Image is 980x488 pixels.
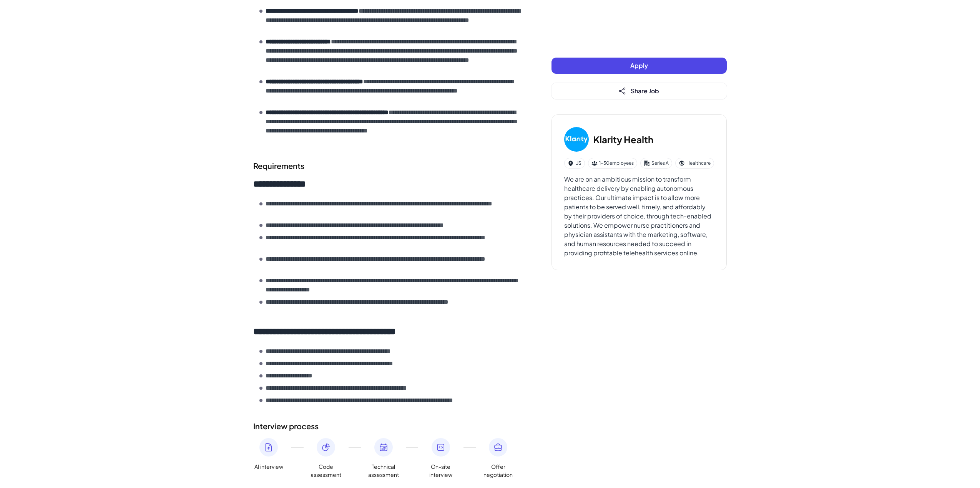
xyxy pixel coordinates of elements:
[253,420,521,432] h2: Interview process
[588,158,637,169] div: 1-50 employees
[564,158,585,169] div: US
[593,132,653,146] h3: Klarity Health
[483,463,513,479] span: Offer negotiation
[551,83,727,99] button: Share Job
[564,127,589,152] img: Kl
[564,175,714,258] div: We are on an ambitious mission to transform healthcare delivery by enabling autonomous practices....
[675,158,714,169] div: Healthcare
[640,158,672,169] div: Series A
[630,61,648,69] span: Apply
[253,160,521,172] h2: Requirements
[631,87,659,95] span: Share Job
[311,463,341,479] span: Code assessment
[425,463,456,479] span: On-site interview
[254,463,283,471] span: AI interview
[368,463,399,479] span: Technical assessment
[551,58,727,74] button: Apply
